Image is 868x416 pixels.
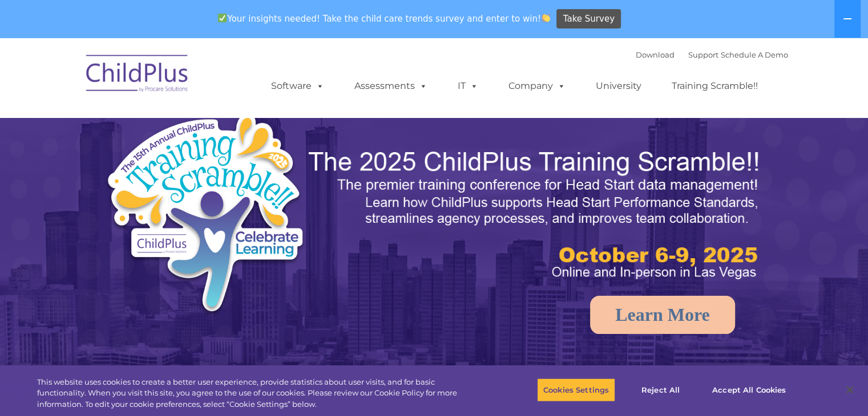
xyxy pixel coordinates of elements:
[660,75,769,97] a: Training Scramble!!
[537,378,615,402] button: Cookies Settings
[636,50,675,59] a: Download
[80,47,195,104] img: ChildPlus by Procare Solutions
[218,14,227,22] img: ✅
[837,377,862,402] button: Close
[159,75,193,84] span: Last name
[159,122,207,130] span: Phone number
[446,75,490,97] a: IT
[213,7,555,30] span: Your insights needed! Take the child care trends survey and enter to win!
[563,9,615,29] span: Take Survey
[688,50,718,59] a: Support
[706,378,792,402] button: Accept All Cookies
[260,75,336,97] a: Software
[636,50,788,59] font: |
[625,378,696,402] button: Reject All
[343,75,439,97] a: Assessments
[542,14,550,22] img: 👏
[590,296,735,334] a: Learn More
[497,75,577,97] a: Company
[584,75,653,97] a: University
[37,377,478,410] div: This website uses cookies to create a better user experience, provide statistics about user visit...
[556,9,621,29] a: Take Survey
[721,50,788,59] a: Schedule A Demo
